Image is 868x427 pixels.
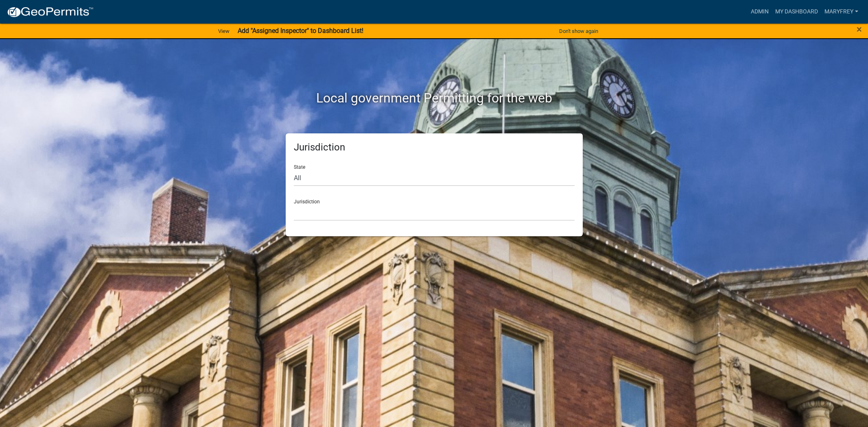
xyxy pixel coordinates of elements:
[857,24,862,34] button: Close
[821,4,861,20] a: MaryFrey
[748,4,772,20] a: Admin
[215,24,233,38] a: View
[772,4,821,20] a: My Dashboard
[238,27,363,35] strong: Add "Assigned Inspector" to Dashboard List!
[857,24,862,35] span: ×
[294,142,575,153] h5: Jurisdiction
[208,90,660,106] h2: Local government Permitting for the web
[556,24,601,38] button: Don't show again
